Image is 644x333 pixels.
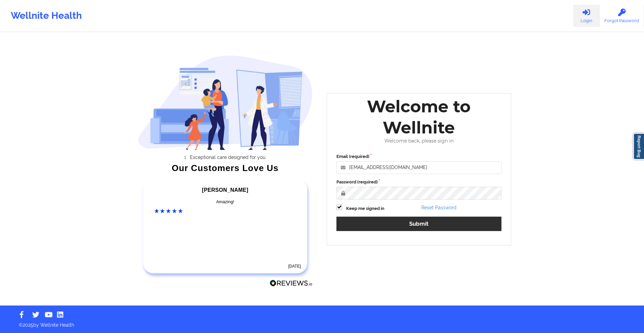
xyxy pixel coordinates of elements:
[332,138,506,144] div: Welcome back, please sign in
[336,153,501,160] label: Email (required)
[573,5,599,27] a: Login
[332,96,506,138] div: Welcome to Wellnite
[336,217,501,231] button: Submit
[288,264,301,269] time: [DATE]
[336,161,501,174] input: Email address
[633,133,644,160] a: Report Bug
[14,317,630,328] p: © 2025 by Wellnite Health
[336,179,501,185] label: Password (required)
[599,5,644,27] a: Forgot Password
[346,205,384,212] label: Keep me signed in
[154,199,297,205] div: Amazing!
[138,55,313,150] img: wellnite-auth-hero_200.c722682e.png
[202,187,248,193] span: [PERSON_NAME]
[421,205,457,210] a: Reset Password
[144,155,313,160] li: Exceptional care designed for you.
[138,165,313,171] div: Our Customers Love Us
[270,280,313,288] a: Reviews.io Logo
[270,280,313,287] img: Reviews.io Logo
